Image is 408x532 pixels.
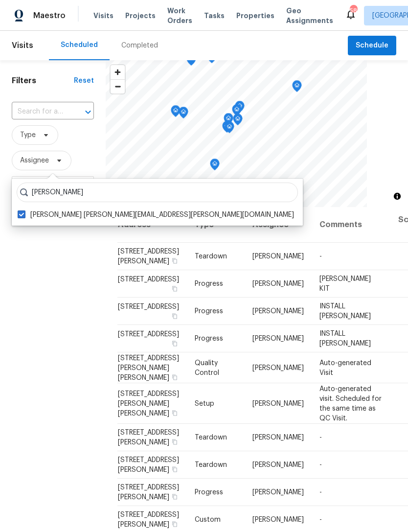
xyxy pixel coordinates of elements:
span: INSTALL [PERSON_NAME] [319,303,371,320]
button: Copy Address [170,492,179,501]
span: Work Orders [167,6,192,25]
span: [STREET_ADDRESS][PERSON_NAME] [118,484,179,501]
button: Zoom out [111,79,125,93]
button: Copy Address [170,256,179,265]
button: Copy Address [170,339,179,348]
span: [STREET_ADDRESS][PERSON_NAME] [118,429,179,446]
span: - [319,516,322,523]
button: Open [81,105,95,119]
button: Copy Address [170,438,179,446]
div: Map marker [210,159,220,174]
h1: Filters [12,76,74,86]
input: Search for an address... [12,104,67,119]
div: Map marker [222,121,232,136]
span: Toggle attribution [394,191,400,202]
span: Quality Control [195,359,219,376]
span: [STREET_ADDRESS][PERSON_NAME] [118,457,179,473]
span: Teardown [195,462,227,468]
th: Comments [312,207,390,243]
span: [PERSON_NAME] [252,400,304,407]
span: Properties [236,11,274,21]
span: [STREET_ADDRESS] [118,331,179,338]
button: Copy Address [170,465,179,474]
span: [STREET_ADDRESS][PERSON_NAME][PERSON_NAME] [118,390,179,416]
button: Copy Address [170,520,179,529]
span: Setup [195,400,214,407]
div: Map marker [235,101,245,116]
span: Auto-generated Visit [319,359,371,376]
span: Assignee [20,156,49,165]
div: Map marker [292,80,302,95]
span: Maestro [33,11,66,21]
span: - [319,489,322,496]
span: Schedule [356,40,388,52]
span: Teardown [195,434,227,441]
span: - [319,253,322,260]
span: [STREET_ADDRESS][PERSON_NAME] [118,511,179,528]
button: Schedule [348,36,396,56]
span: [PERSON_NAME] [252,462,304,468]
span: [PERSON_NAME] [252,335,304,342]
span: Visits [93,11,113,21]
label: [PERSON_NAME] [PERSON_NAME][EMAIL_ADDRESS][PERSON_NAME][DOMAIN_NAME] [18,210,294,220]
button: Toggle attribution [391,190,403,202]
span: Custom [195,516,221,523]
span: [PERSON_NAME] KIT [319,276,371,292]
span: Teardown [195,253,227,260]
span: [PERSON_NAME] [252,280,304,287]
div: Map marker [225,121,234,137]
div: Map marker [232,104,242,119]
span: Progress [195,335,223,342]
button: Copy Address [170,408,179,417]
span: Auto-generated visit. Scheduled for the same time as QC Visit. [319,385,382,421]
span: [PERSON_NAME] [252,489,304,496]
span: Progress [195,280,223,287]
div: Completed [121,41,158,50]
div: Map marker [233,114,243,129]
span: [PERSON_NAME] [252,516,304,523]
div: 58 [350,6,357,16]
div: Reset [74,76,94,86]
span: [PERSON_NAME] [252,434,304,441]
span: INSTALL [PERSON_NAME] [319,330,371,347]
span: - [319,434,322,441]
div: Map marker [179,107,188,122]
span: Geo Assignments [286,6,333,25]
button: Copy Address [170,312,179,321]
span: [PERSON_NAME] [252,308,304,315]
span: [PERSON_NAME] [252,364,304,371]
span: [PERSON_NAME] [252,253,304,260]
span: [STREET_ADDRESS] [118,276,179,283]
span: [STREET_ADDRESS][PERSON_NAME][PERSON_NAME] [118,354,179,381]
span: Zoom out [111,80,125,93]
button: Copy Address [170,284,179,293]
div: Map marker [224,113,233,128]
span: Tasks [204,12,225,19]
span: Progress [195,489,223,496]
span: Visits [12,35,33,56]
span: [STREET_ADDRESS][PERSON_NAME] [118,248,179,265]
button: Copy Address [170,372,179,381]
span: Projects [125,11,156,21]
span: Progress [195,308,223,315]
span: Type [20,130,36,140]
div: Scheduled [61,40,98,50]
canvas: Map [106,60,367,207]
div: Map marker [171,105,181,120]
span: - [319,462,322,468]
button: Zoom in [111,65,125,79]
span: [STREET_ADDRESS] [118,303,179,310]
